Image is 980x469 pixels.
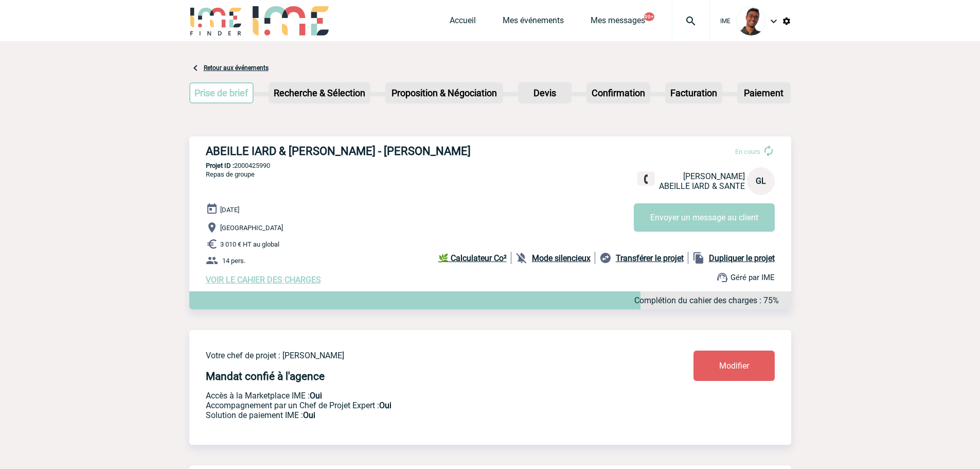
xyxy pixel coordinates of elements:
[735,148,760,155] span: En cours
[503,15,564,30] a: Mes événements
[379,401,391,410] b: Oui
[438,253,507,263] b: 🌿 Calculateur Co²
[220,224,283,232] span: [GEOGRAPHIC_DATA]
[386,83,502,102] p: Proposition & Négociation
[206,275,321,285] a: VOIR LE CAHIER DES CHARGES
[189,162,791,169] p: 2000425990
[756,176,766,186] span: GL
[666,83,721,102] p: Facturation
[204,64,269,72] a: Retour aux événements
[206,170,255,178] span: Repas de groupe
[634,203,775,232] button: Envoyer un message au client
[310,391,322,401] b: Oui
[189,6,243,36] img: IME-Finder
[220,240,279,248] span: 3 010 € HT au global
[738,83,790,102] p: Paiement
[616,253,684,263] b: Transférer le projet
[532,253,591,263] b: Mode silencieux
[270,83,369,102] p: Recherche & Sélection
[591,15,645,30] a: Mes messages
[206,401,633,410] p: Prestation payante
[709,253,775,263] b: Dupliquer le projet
[222,257,245,265] span: 14 pers.
[644,12,654,21] button: 99+
[737,7,765,36] img: 124970-0.jpg
[206,410,633,420] p: Conformité aux process achat client, Prise en charge de la facturation, Mutualisation de plusieur...
[190,83,253,102] p: Prise de brief
[642,175,651,184] img: fixe.png
[683,171,745,181] span: [PERSON_NAME]
[659,181,745,191] span: ABEILLE IARD & SANTE
[587,83,649,102] p: Confirmation
[206,370,325,383] h4: Mandat confié à l'agence
[720,18,730,25] span: IME
[220,206,239,214] span: [DATE]
[719,361,749,371] span: Modifier
[519,83,571,102] p: Devis
[692,252,705,264] img: file_copy-black-24dp.png
[450,15,476,30] a: Accueil
[206,351,633,360] p: Votre chef de projet : [PERSON_NAME]
[303,410,315,420] b: Oui
[716,271,728,284] img: support.png
[206,391,633,401] p: Accès à la Marketplace IME :
[206,162,234,169] b: Projet ID :
[730,273,775,282] span: Géré par IME
[438,252,511,264] a: 🌿 Calculateur Co²
[206,145,514,158] h3: ABEILLE IARD & [PERSON_NAME] - [PERSON_NAME]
